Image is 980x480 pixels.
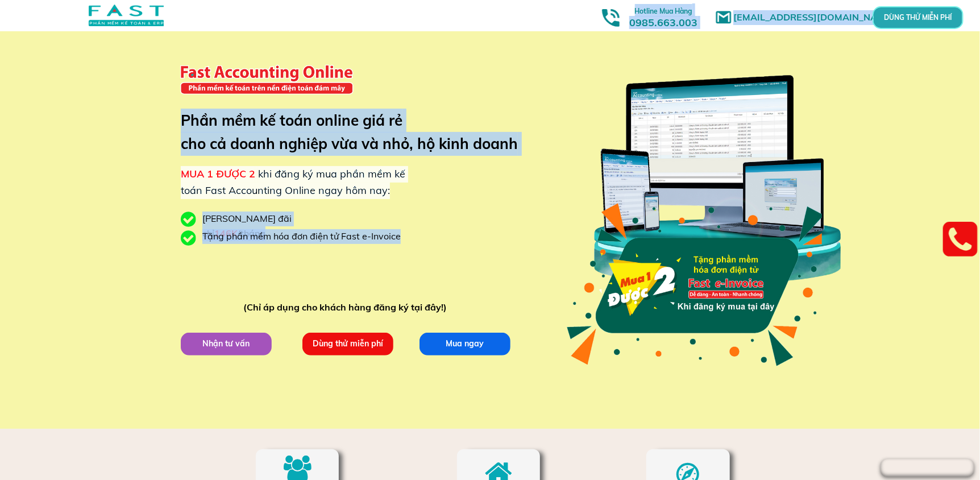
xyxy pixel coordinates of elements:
h1: [EMAIL_ADDRESS][DOMAIN_NAME] [733,10,901,25]
h3: 0985.663.003 [617,4,710,28]
span: MUA 1 ĐƯỢC 2 [181,167,255,180]
p: DÙNG THỬ MIỄN PHÍ [904,15,932,21]
span: khi đăng ký mua phần mềm kế toán Fast Accounting Online ngay hôm nay: [181,167,405,197]
p: Dùng thử miễn phí [302,332,393,355]
span: Hotline Mua Hàng [635,7,692,15]
div: (Chỉ áp dụng cho khách hàng đăng ký tại đây!) [244,300,452,315]
p: Nhận tư vấn [181,332,272,355]
p: Mua ngay [420,332,510,355]
div: Tặng phần mềm hóa đơn điện tử Fast e-Invoice [202,229,409,244]
span: 146K [214,227,238,239]
div: [PERSON_NAME] đãi chỉ /tháng [202,212,350,241]
h3: Phần mềm kế toán online giá rẻ cho cả doanh nghiệp vừa và nhỏ, hộ kinh doanh [181,109,535,156]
